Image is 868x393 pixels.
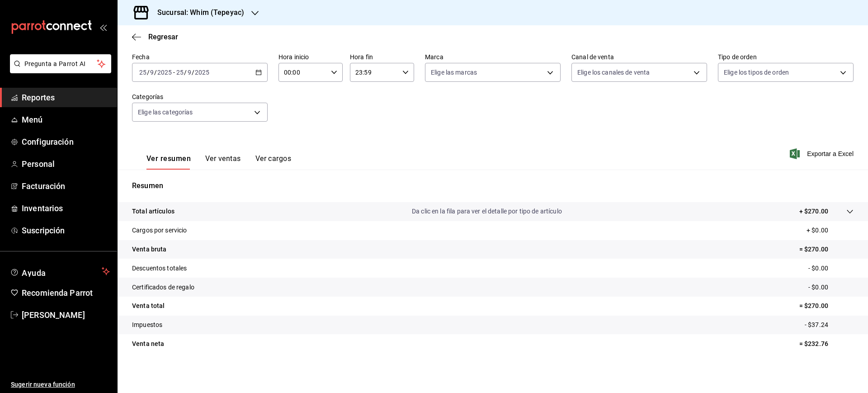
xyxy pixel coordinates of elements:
[132,264,187,273] p: Descuentos totales
[184,69,187,76] span: /
[194,69,210,76] input: ----
[132,207,175,216] p: Total artículos
[6,66,111,75] a: Pregunta a Parrot AI
[132,339,164,349] p: Venta neta
[805,320,854,330] p: - $37.24
[147,69,150,76] span: /
[132,54,268,60] label: Fecha
[808,264,854,273] p: - $0.00
[350,54,414,60] label: Hora fin
[724,68,789,77] span: Elige los tipos de orden
[22,309,110,321] span: [PERSON_NAME]
[132,226,187,235] p: Cargos por servicio
[24,59,97,69] span: Pregunta a Parrot AI
[99,24,107,31] button: open_drawer_menu
[11,380,110,389] span: Sugerir nueva función
[799,207,828,216] p: + $270.00
[571,54,707,60] label: Canal de venta
[799,301,854,311] p: = $270.00
[22,224,110,237] span: Suscripción
[132,283,194,292] p: Certificados de regalo
[132,301,165,311] p: Venta total
[431,68,477,77] span: Elige las marcas
[205,154,241,170] button: Ver ventas
[10,54,111,73] button: Pregunta a Parrot AI
[154,69,157,76] span: /
[132,94,268,100] label: Categorías
[718,54,854,60] label: Tipo de orden
[146,154,191,170] button: Ver resumen
[132,245,166,254] p: Venta bruta
[192,69,194,76] span: /
[22,202,110,214] span: Inventarios
[278,54,343,60] label: Hora inicio
[148,33,178,41] span: Regresar
[792,148,854,159] button: Exportar a Excel
[799,339,854,349] p: = $232.76
[22,91,110,104] span: Reportes
[132,180,854,191] p: Resumen
[132,33,178,41] button: Regresar
[808,283,854,292] p: - $0.00
[22,158,110,170] span: Personal
[22,287,110,299] span: Recomienda Parrot
[132,320,162,330] p: Impuestos
[425,54,561,60] label: Marca
[157,69,172,76] input: ----
[139,69,147,76] input: --
[22,266,98,277] span: Ayuda
[150,69,154,76] input: --
[187,69,192,76] input: --
[173,69,175,76] span: -
[138,108,193,117] span: Elige las categorías
[176,69,184,76] input: --
[807,226,854,235] p: + $0.00
[799,245,854,254] p: = $270.00
[412,207,562,216] p: Da clic en la fila para ver el detalle por tipo de artículo
[146,154,291,170] div: navigation tabs
[22,180,110,192] span: Facturación
[22,136,110,148] span: Configuración
[22,114,110,126] span: Menú
[577,68,650,77] span: Elige los canales de venta
[150,7,244,18] h3: Sucursal: Whim (Tepeyac)
[255,154,292,170] button: Ver cargos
